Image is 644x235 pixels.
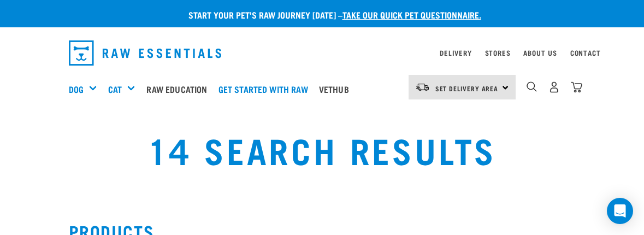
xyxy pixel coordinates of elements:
[571,81,582,93] img: home-icon@2x.png
[570,51,601,55] a: Contact
[127,130,517,169] h1: 14 Search Results
[216,67,316,111] a: Get started with Raw
[440,51,471,55] a: Delivery
[485,51,511,55] a: Stores
[527,81,537,92] img: home-icon-1@2x.png
[60,36,584,70] nav: dropdown navigation
[69,83,84,96] a: Dog
[548,81,560,93] img: user.png
[108,83,122,96] a: Cat
[435,86,499,90] span: Set Delivery Area
[316,67,357,111] a: Vethub
[342,12,481,17] a: take our quick pet questionnaire.
[69,40,222,66] img: Raw Essentials Logo
[415,83,430,92] img: van-moving.png
[144,67,215,111] a: Raw Education
[523,51,557,55] a: About Us
[607,198,633,224] div: Open Intercom Messenger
